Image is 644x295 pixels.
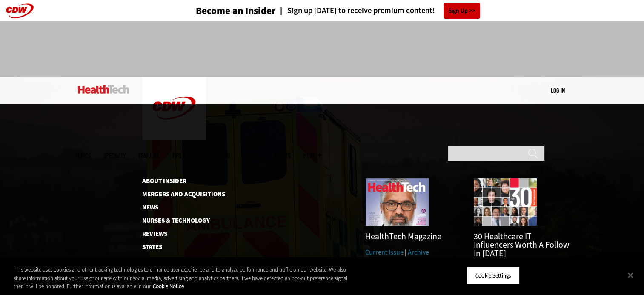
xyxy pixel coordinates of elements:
a: Nurses & Technology [142,218,229,224]
a: Become an Insider [164,6,276,16]
a: Sign up [DATE] to receive premium content! [276,7,435,15]
div: User menu [551,86,565,95]
h3: HealthTech Magazine [365,232,461,241]
iframe: advertisement [167,30,477,68]
a: About Insider [142,178,229,184]
a: Mergers and Acquisitions [142,191,229,198]
a: 30 Healthcare IT Influencers Worth a Follow in [DATE] [473,231,569,259]
a: Archive [408,248,429,257]
a: Log in [551,86,565,94]
img: Home [78,85,129,94]
a: More information about your privacy [153,283,184,290]
a: States [142,244,229,250]
div: This website uses cookies and other tracking technologies to enhance user experience and to analy... [14,266,354,291]
a: Current Issue [365,248,404,257]
img: collage of influencers [473,178,537,226]
a: Reviews [142,231,229,237]
a: Sign Up [444,3,480,19]
button: Cookie Settings [467,266,520,284]
span: | [405,248,406,257]
button: Close [621,266,640,284]
img: Fall 2025 Cover [365,178,429,226]
img: Home [142,77,206,140]
a: News [142,204,229,211]
h3: Become an Insider [196,6,276,16]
